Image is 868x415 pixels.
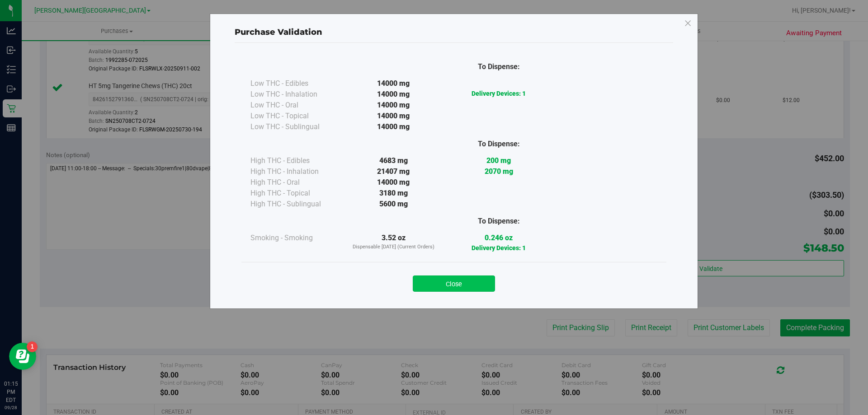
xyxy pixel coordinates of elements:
[486,156,511,165] strong: 200 mg
[341,89,446,100] div: 14000 mg
[250,155,341,166] div: High THC - Edibles
[341,188,446,199] div: 3180 mg
[341,111,446,121] div: 14000 mg
[485,233,513,242] strong: 0.246 oz
[413,275,495,292] button: Close
[341,100,446,111] div: 14000 mg
[250,177,341,188] div: High THC - Oral
[446,61,552,72] div: To Dispense:
[446,89,552,98] p: Delivery Devices: 1
[250,100,341,111] div: Low THC - Oral
[341,155,446,166] div: 4683 mg
[485,167,513,176] strong: 2070 mg
[341,243,446,251] p: Dispensable [DATE] (Current Orders)
[250,121,341,132] div: Low THC - Sublingual
[250,233,341,243] div: Smoking - Smoking
[235,27,322,37] span: Purchase Validation
[341,166,446,177] div: 21407 mg
[446,243,552,253] p: Delivery Devices: 1
[446,139,552,149] div: To Dispense:
[250,78,341,89] div: Low THC - Edibles
[250,166,341,177] div: High THC - Inhalation
[250,188,341,199] div: High THC - Topical
[341,78,446,89] div: 14000 mg
[341,177,446,188] div: 14000 mg
[250,199,341,210] div: High THC - Sublingual
[27,341,38,352] iframe: Resource center unread badge
[341,199,446,210] div: 5600 mg
[9,343,36,370] iframe: Resource center
[250,89,341,100] div: Low THC - Inhalation
[341,233,446,251] div: 3.52 oz
[250,111,341,121] div: Low THC - Topical
[341,121,446,132] div: 14000 mg
[446,216,552,227] div: To Dispense:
